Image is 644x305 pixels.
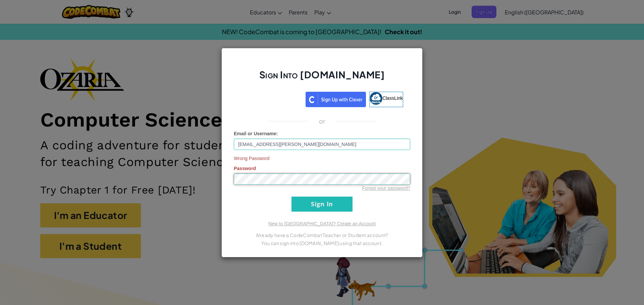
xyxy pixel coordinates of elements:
a: Forgot your password? [362,185,410,191]
p: or [319,117,325,125]
h2: Sign Into [DOMAIN_NAME] [234,68,410,88]
label: : [234,130,278,137]
span: Wrong Password [234,155,410,162]
a: New to [GEOGRAPHIC_DATA]? Create an Account [268,221,376,226]
iframe: Sign in with Google Button [237,91,306,106]
img: clever_sso_button@2x.png [306,92,366,107]
img: classlink-logo-small.png [370,92,382,105]
p: You can sign into [DOMAIN_NAME] using that account. [234,239,410,247]
input: Sign In [291,197,353,212]
p: Already have a CodeCombat Teacher or Student account? [234,231,410,239]
span: Password [234,166,256,171]
span: ClassLink [382,95,403,100]
span: Email or Username [234,131,276,136]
